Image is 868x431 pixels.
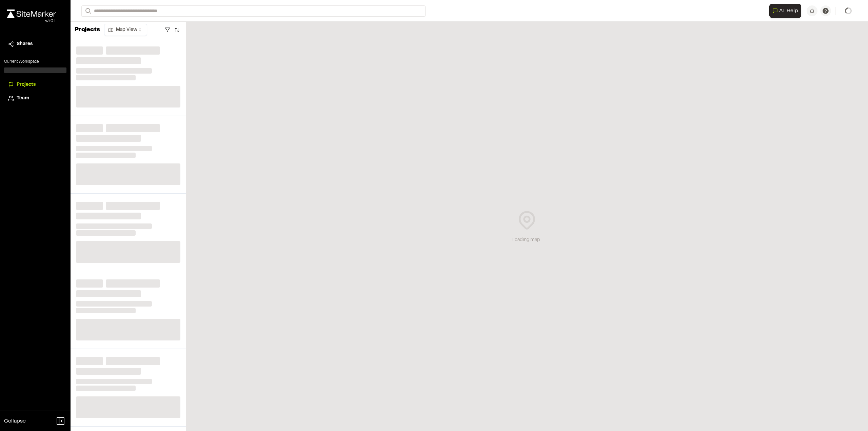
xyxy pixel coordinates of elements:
div: Oh geez...please don't... [7,18,56,24]
a: Team [8,95,62,102]
div: Loading map... [512,236,542,244]
button: Search [81,5,94,17]
a: Shares [8,40,62,48]
span: Team [17,95,29,102]
div: Open AI Assistant [769,4,804,18]
button: Open AI Assistant [769,4,801,18]
p: Current Workspace [4,59,66,65]
span: Collapse [4,417,26,425]
span: Projects [17,81,36,89]
p: Projects [75,25,100,35]
span: AI Help [779,7,798,15]
img: rebrand.png [7,9,56,18]
span: Shares [17,40,33,48]
a: Projects [8,81,62,89]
